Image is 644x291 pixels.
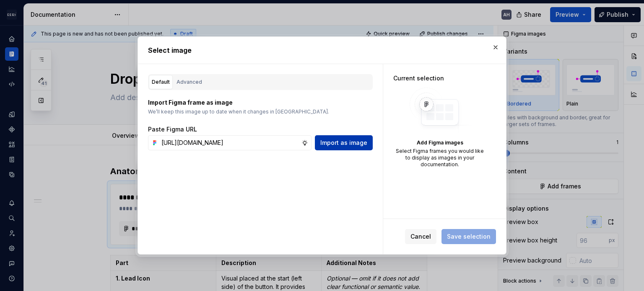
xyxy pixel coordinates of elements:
[320,139,367,147] span: Import as image
[148,108,373,115] p: We’ll keep this image up to date when it changes in [GEOGRAPHIC_DATA].
[152,78,170,86] div: Default
[393,74,486,82] div: Current selection
[315,135,373,150] button: Import as image
[148,45,496,55] h2: Select image
[158,135,301,150] input: https://figma.com/file...
[405,229,436,244] button: Cancel
[177,78,202,86] div: Advanced
[148,98,373,107] p: Import Figma frame as image
[393,139,486,146] div: Add Figma images
[148,125,197,134] label: Paste Figma URL
[410,232,431,241] span: Cancel
[393,148,486,168] div: Select Figma frames you would like to display as images in your documentation.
